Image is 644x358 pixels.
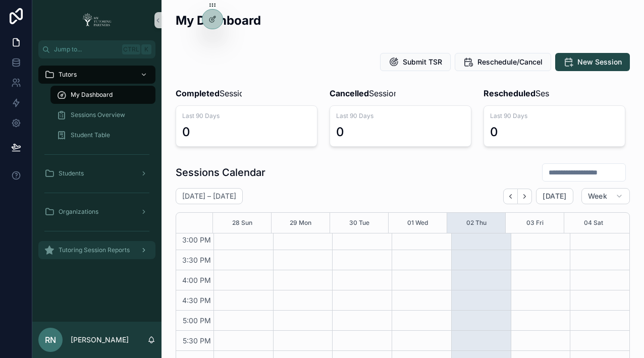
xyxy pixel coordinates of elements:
a: Students [38,164,155,183]
span: Last 90 Days [490,112,619,120]
span: Last 90 Days [336,112,465,120]
button: New Session [555,53,630,71]
h2: [DATE] – [DATE] [182,191,236,201]
div: 0 [336,124,344,140]
button: Submit TSR [380,53,451,71]
span: [DATE] [543,192,566,201]
div: scrollable content [32,58,162,272]
span: K [142,45,150,53]
button: Reschedule/Cancel [455,53,551,71]
span: Student Table [71,131,110,139]
button: Week [581,188,630,204]
button: 01 Wed [407,213,428,233]
span: Last 90 Days [182,112,311,120]
span: Week [588,192,607,201]
span: Sessions [330,87,396,99]
span: Tutors [59,71,77,79]
p: [PERSON_NAME] [71,335,129,345]
a: My Dashboard [50,86,155,104]
button: 04 Sat [584,213,603,233]
div: 0 [490,124,498,140]
strong: Rescheduled [484,88,535,98]
a: Organizations [38,203,155,221]
span: 5:30 PM [180,336,213,345]
button: [DATE] [536,188,573,204]
strong: Cancelled [330,88,369,98]
span: Ctrl [122,44,140,54]
span: RN [45,334,56,346]
span: Sessions [176,87,242,99]
strong: Completed [176,88,220,98]
button: 28 Sun [232,213,252,233]
button: 29 Mon [290,213,311,233]
span: 3:30 PM [180,256,213,264]
span: Organizations [59,208,98,216]
span: Submit TSR [403,57,442,67]
h1: Sessions Calendar [176,165,265,180]
div: 0 [182,124,190,140]
span: Jump to... [54,45,118,53]
span: Tutoring Session Reports [59,246,130,254]
button: 02 Thu [466,213,487,233]
span: My Dashboard [71,91,113,99]
img: App logo [79,12,115,28]
h2: My Dashboard [176,12,261,29]
button: Next [518,189,532,204]
span: 4:30 PM [180,296,213,305]
button: 30 Tue [349,213,369,233]
button: Back [503,189,518,204]
span: New Session [577,57,622,67]
a: Tutors [38,66,155,84]
a: Tutoring Session Reports [38,241,155,259]
a: Student Table [50,126,155,144]
span: Students [59,169,84,177]
span: 4:00 PM [180,276,213,284]
span: Sessions [484,87,550,99]
a: Sessions Overview [50,106,155,124]
span: 3:00 PM [180,235,213,244]
button: Jump to...CtrlK [38,40,155,58]
span: Sessions Overview [71,111,125,119]
span: 5:00 PM [180,316,213,325]
span: Reschedule/Cancel [477,57,543,67]
button: 03 Fri [526,213,544,233]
